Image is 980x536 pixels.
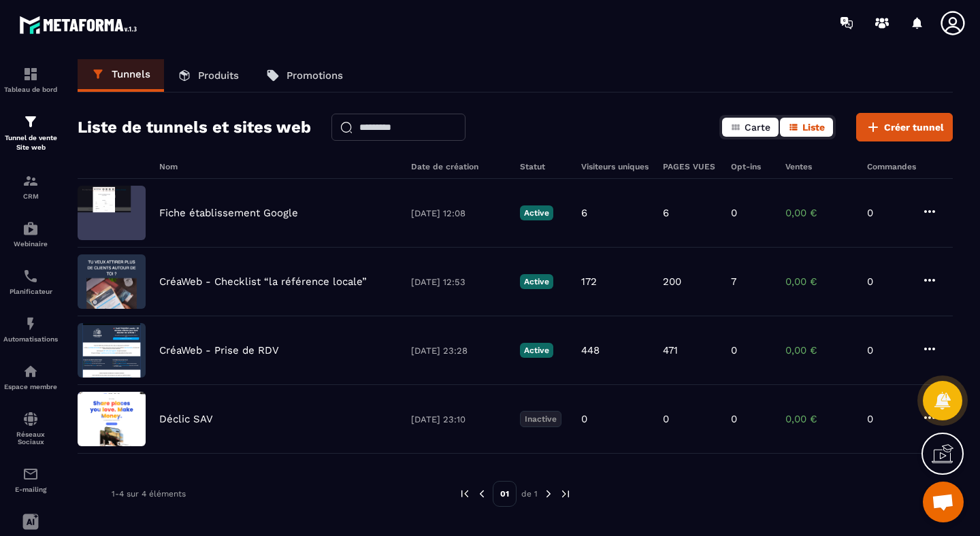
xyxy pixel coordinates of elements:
p: Promotions [287,69,343,82]
p: Tableau de bord [3,86,58,93]
p: CRM [3,192,58,200]
span: Carte [745,122,770,133]
p: Inactive [520,411,561,427]
h6: Date de création [411,162,506,171]
p: 6 [581,207,587,219]
a: formationformationTunnel de vente Site web [3,103,58,163]
span: Créer tunnel [884,120,944,134]
p: [DATE] 23:10 [411,414,506,424]
a: formationformationTableau de bord [3,56,58,103]
h6: Statut [520,162,568,171]
img: prev [476,488,488,500]
p: 0 [731,207,737,219]
p: de 1 [521,488,538,499]
button: Créer tunnel [856,113,953,141]
p: Planificateur [3,288,58,295]
img: next [542,488,555,500]
p: Déclic SAV [159,413,213,425]
p: Fiche établissement Google [159,207,298,219]
p: [DATE] 12:08 [411,208,506,218]
p: 1-4 sur 4 éléments [112,489,186,499]
span: Liste [802,122,825,133]
a: automationsautomationsAutomatisations [3,305,58,353]
p: Automatisations [3,335,58,343]
p: 172 [581,275,597,288]
img: formation [22,114,39,130]
p: 0,00 € [785,344,853,356]
p: Réseaux Sociaux [3,431,58,446]
p: Webinaire [3,240,58,248]
a: schedulerschedulerPlanificateur [3,258,58,305]
p: 448 [581,344,600,356]
img: image [78,392,146,446]
img: scheduler [22,268,39,284]
p: 0 [581,413,587,425]
p: [DATE] 12:53 [411,277,506,287]
p: Active [520,343,553,358]
p: 7 [731,275,736,288]
img: next [559,488,572,500]
a: emailemailE-mailing [3,456,58,503]
p: Tunnels [112,68,150,80]
p: 0,00 € [785,207,853,219]
p: 200 [663,275,681,288]
p: 0 [867,344,908,356]
img: automations [22,363,39,380]
a: social-networksocial-networkRéseaux Sociaux [3,401,58,456]
img: prev [459,488,471,500]
p: 0,00 € [785,275,853,288]
p: Active [520,274,553,289]
img: logo [19,12,142,37]
a: Promotions [252,59,357,92]
img: formation [22,66,39,82]
a: automationsautomationsWebinaire [3,210,58,258]
p: Produits [198,69,239,82]
img: email [22,466,39,482]
p: 0 [731,344,737,356]
p: 471 [663,344,678,356]
p: 6 [663,207,669,219]
p: [DATE] 23:28 [411,346,506,356]
p: Tunnel de vente Site web [3,133,58,152]
img: social-network [22,411,39,427]
p: CréaWeb - Prise de RDV [159,344,279,356]
h6: Visiteurs uniques [581,162,649,171]
img: automations [22,220,39,237]
a: Produits [164,59,252,92]
img: image [78,254,146,309]
a: formationformationCRM [3,163,58,210]
h6: Ventes [785,162,853,171]
a: Tunnels [78,59,164,92]
p: E-mailing [3,486,58,493]
button: Liste [780,118,833,137]
img: image [78,186,146,240]
img: image [78,323,146,378]
p: 0 [867,207,908,219]
h6: PAGES VUES [663,162,717,171]
p: 0 [663,413,669,425]
h2: Liste de tunnels et sites web [78,114,311,141]
h6: Opt-ins [731,162,772,171]
a: automationsautomationsEspace membre [3,353,58,401]
button: Carte [722,118,779,137]
p: 01 [493,481,517,507]
p: CréaWeb - Checklist “la référence locale” [159,275,367,288]
img: automations [22,316,39,332]
h6: Commandes [867,162,916,171]
div: Ouvrir le chat [923,482,964,522]
p: 0 [867,413,908,425]
p: Active [520,205,553,220]
p: 0 [731,413,737,425]
p: 0,00 € [785,413,853,425]
img: formation [22,173,39,189]
h6: Nom [159,162,397,171]
p: 0 [867,275,908,288]
p: Espace membre [3,383,58,390]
